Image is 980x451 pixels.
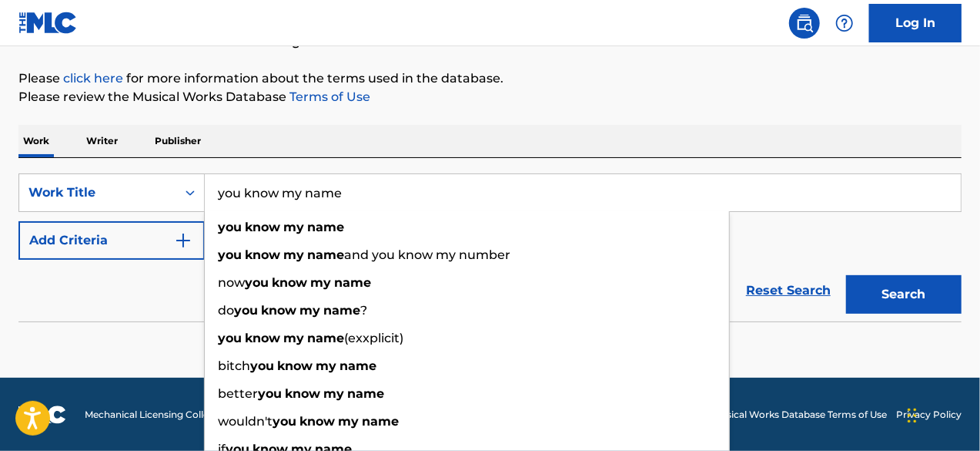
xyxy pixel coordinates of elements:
p: Work [18,125,54,157]
a: Privacy Policy [896,408,962,422]
strong: my [310,275,331,290]
span: do [218,303,234,318]
strong: know [245,220,280,234]
strong: know [261,303,296,318]
strong: name [347,386,384,401]
strong: know [245,331,280,345]
strong: know [285,386,320,401]
strong: you [258,386,282,401]
img: 9d2ae6d4665cec9f34b9.svg [174,231,192,250]
img: logo [18,406,66,424]
div: Help [829,8,860,39]
strong: you [234,303,258,318]
span: and you know my number [344,247,510,262]
a: click here [63,71,123,86]
strong: my [323,386,344,401]
span: Mechanical Licensing Collective © 2025 [85,408,263,422]
strong: name [307,331,344,345]
strong: you [250,358,274,373]
strong: you [273,414,296,429]
a: Log In [869,4,962,42]
strong: name [307,247,344,262]
span: better [218,386,258,401]
strong: know [277,358,313,373]
p: Please for more information about the terms used in the database. [18,69,962,88]
img: search [795,14,814,32]
button: Search [846,275,962,314]
strong: my [283,220,304,234]
div: Drag [908,392,917,439]
span: bitch [218,358,250,373]
span: now [218,275,245,290]
strong: name [339,358,376,373]
strong: my [283,331,304,345]
strong: you [245,275,269,290]
span: wouldn't [218,414,273,429]
strong: know [299,414,335,429]
a: Musical Works Database Terms of Use [712,408,887,422]
strong: my [316,358,336,373]
a: Terms of Use [286,89,370,104]
strong: name [334,275,371,290]
strong: you [218,220,242,234]
span: (exxplicit) [344,331,403,345]
strong: you [218,247,242,262]
strong: you [218,331,242,345]
button: Add Criteria [18,221,205,260]
a: Reset Search [738,274,838,308]
div: Work Title [28,183,167,202]
strong: name [307,220,344,234]
strong: name [362,414,399,429]
p: Please review the Musical Works Database [18,88,962,106]
img: MLC Logo [18,12,78,34]
span: ? [360,303,367,318]
p: Writer [82,125,122,157]
form: Search Form [18,173,962,321]
strong: name [323,303,360,318]
strong: my [283,247,304,262]
strong: my [338,414,359,429]
img: help [835,14,854,32]
strong: my [299,303,320,318]
strong: know [272,275,307,290]
iframe: Chat Widget [903,377,980,451]
strong: know [245,247,280,262]
a: Public Search [789,8,820,39]
p: Publisher [150,125,206,157]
